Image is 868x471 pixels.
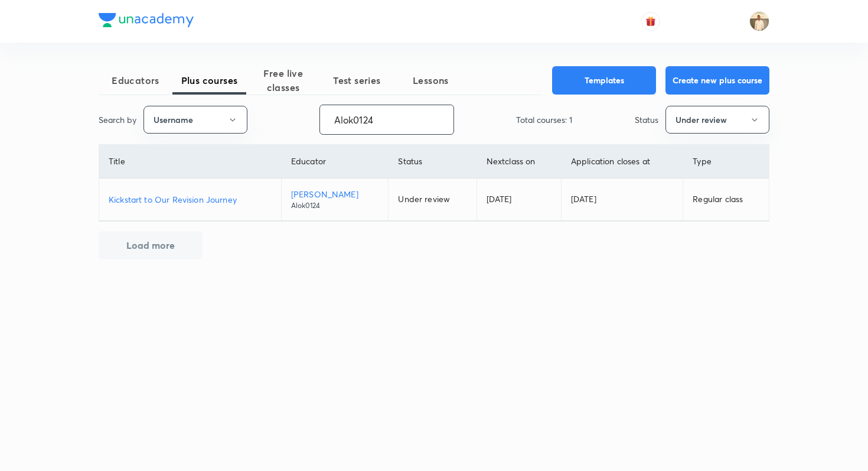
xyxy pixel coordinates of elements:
a: Company Logo [99,13,194,30]
button: avatar [641,12,660,31]
a: [PERSON_NAME]Alok0124 [291,188,379,211]
p: Status [635,113,658,126]
p: Alok0124 [291,200,379,211]
span: Test series [320,73,394,87]
input: Search... [320,105,453,135]
th: Next class on [477,145,561,178]
img: Company Logo [99,13,194,27]
td: Regular class [683,178,769,221]
p: Search by [99,113,136,126]
button: Templates [552,66,656,95]
button: Load more [99,231,203,259]
td: [DATE] [477,178,561,221]
a: Kickstart to Our Revision Journey [109,193,272,206]
span: Educators [99,73,172,87]
button: Under review [665,106,769,134]
th: Title [99,145,281,178]
img: Chandrakant Deshmukh [749,11,769,31]
td: [DATE] [561,178,683,221]
span: Lessons [394,73,468,87]
td: Under review [389,178,477,221]
p: Total courses: 1 [516,113,572,126]
th: Application closes at [561,145,683,178]
th: Educator [281,145,389,178]
img: avatar [645,16,656,27]
span: Free live classes [246,66,320,95]
span: Plus courses [172,73,246,87]
th: Status [389,145,477,178]
th: Type [683,145,769,178]
p: [PERSON_NAME] [291,188,379,200]
button: Username [143,106,247,134]
button: Create new plus course [665,66,769,95]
